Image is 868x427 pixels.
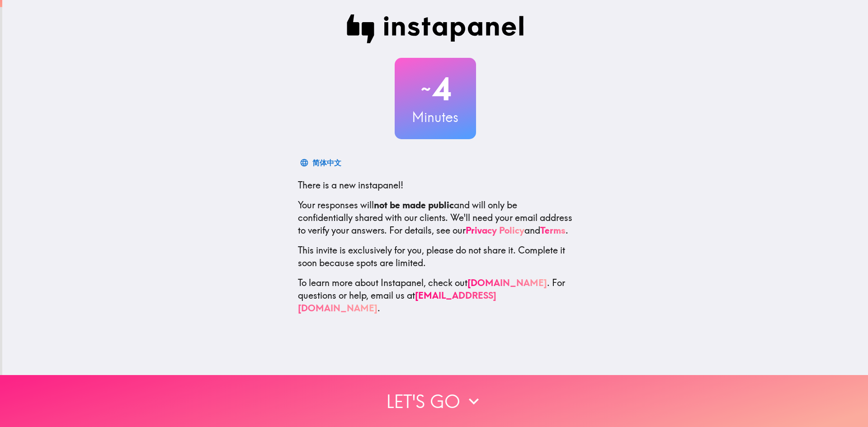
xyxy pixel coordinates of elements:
[298,277,573,314] p: To learn more about Instapanel, check out . For questions or help, email us at .
[298,244,573,269] p: This invite is exclusively for you, please do not share it. Complete it soon because spots are li...
[395,70,476,108] h2: 4
[298,290,496,314] a: [EMAIL_ADDRESS][DOMAIN_NAME]
[374,199,454,211] b: not be made public
[395,108,476,127] h3: Minutes
[298,154,345,172] button: 简体中文
[298,179,403,191] span: There is a new instapanel!
[420,75,432,103] span: ~
[347,14,524,43] img: Instapanel
[467,277,547,288] a: [DOMAIN_NAME]
[466,225,524,236] a: Privacy Policy
[540,225,566,236] a: Terms
[312,156,341,169] div: 简体中文
[298,199,573,237] p: Your responses will and will only be confidentially shared with our clients. We'll need your emai...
